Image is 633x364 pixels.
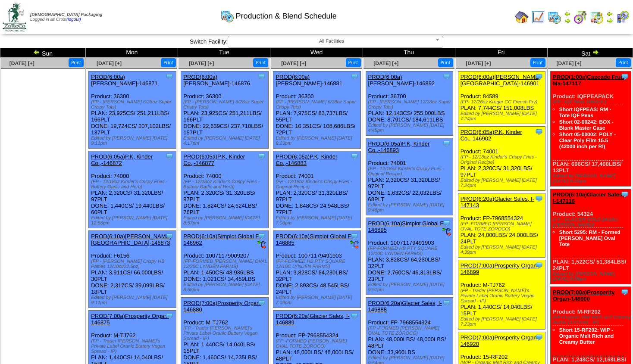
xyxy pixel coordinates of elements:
span: All Facilities [232,36,432,47]
img: calendarcustomer.gif [616,10,630,24]
img: arrowleft.gif [564,10,571,17]
a: [DATE] [+] [466,60,491,66]
a: PROD(6:00a)[PERSON_NAME]-146892 [368,74,435,87]
a: PROD(6:20a)Glacier Sales, I-147143 [461,196,534,208]
img: Tooltip [165,232,174,240]
div: (FP-Organic Melt Rich and Creamy Butter (12/13oz) - IP) [553,315,631,325]
div: Edited by [PERSON_NAME] [DATE] 9:25pm [553,174,631,184]
img: calendarinout.gif [590,10,604,24]
a: PROD(7:00a)Prosperity Organ-146920 [461,334,539,347]
a: [DATE] [+] [281,60,306,66]
span: Production & Blend Schedule [235,12,336,21]
img: home.gif [515,10,529,24]
img: Tooltip [165,311,174,320]
div: Product: 54324 PLAN: 1,522CS / 51,384LBS / 24PLT [550,189,631,284]
div: Product: 74001 PLAN: 2,320CS / 31,320LBS / 97PLT DONE: 1,848CS / 24,948LBS / 77PLT [273,151,361,228]
img: arrowright.gif [592,49,599,56]
div: (FP - [PERSON_NAME] Crispy HB Patties 12/10ct/22.5oz) [91,259,176,269]
div: Edited by [PERSON_NAME] [DATE] 12:56pm [91,215,176,226]
img: calendarblend.gif [573,10,587,24]
button: Print [253,58,268,67]
img: line_graph.gif [531,10,545,24]
a: PROD(6:10a)Simplot Global F-146885 [276,233,353,246]
div: (FP -FORMED [PERSON_NAME] OVAL TOTE ZOROCO) [368,326,453,336]
button: Print [69,58,84,67]
img: Tooltip [165,152,174,161]
a: PROD(7:00a)Prosperity Organ-146900 [553,289,615,302]
a: PROD(6:05a)P.K, Kinder Co.,-146883 [276,153,337,166]
div: Product: 74001 PLAN: 2,320CS / 31,320LBS / 97PLT [458,127,545,191]
a: Short IQFPEAS: RM - Tote IQF Peas [559,106,611,118]
img: arrowleft.gif [33,49,40,56]
div: (FP - 12/18oz Kinder's Crispy Fries - Buttery Garlic and Herb) [183,179,268,190]
div: Product: FP-7968554324 PLAN: 24,000LBS / 24,000LBS / 24PLT [458,193,545,258]
a: PROD(7:00a)Prosperity Organ-146899 [461,262,539,275]
img: Tooltip [620,72,629,81]
a: PROD(6:00a)[PERSON_NAME][GEOGRAPHIC_DATA]-146901 [461,74,541,87]
div: Edited by [PERSON_NAME] [DATE] 4:45pm [368,123,453,133]
a: Short 05-00002: POLY - Clear Poly Film 15.5 (42000 inch per Rl) [559,131,616,149]
button: Print [161,58,176,67]
div: (FP - [PERSON_NAME] 6/28oz Super Crispy Tots) [276,100,360,110]
div: Edited by [PERSON_NAME] [DATE] 9:11pm [91,136,176,146]
div: (FP - Trader [PERSON_NAME]'s Private Label Oranic Buttery Vegan Spread - IP) [183,326,268,341]
div: Edited by [PERSON_NAME] [DATE] 9:51pm [368,282,453,292]
div: (FP - 12/18oz Kinder's Crispy Fries - Original Recipe) [276,179,360,190]
div: Product: 36300 PLAN: 23,925CS / 251,211LBS / 166PLT DONE: 22,639CS / 237,710LBS / 157PLT [181,72,269,149]
div: Product: 74000 PLAN: 2,320CS / 31,320LBS / 97PLT DONE: 1,440CS / 19,440LBS / 60PLT [89,151,176,228]
img: ediSmall.gif [257,240,266,249]
div: Edited by [PERSON_NAME] [DATE] 9:26pm [553,271,631,282]
div: (FP - IQF Peas 100/4oz.) [553,100,631,105]
img: Tooltip [350,72,359,81]
a: [DATE] [+] [557,60,582,66]
img: arrowright.gif [564,17,571,24]
div: Product: 36700 PLAN: 12,143CS / 255,000LBS DONE: 8,791CS / 184,611LBS [366,72,453,136]
div: Edited by [PERSON_NAME] [DATE] 7:08pm [276,215,360,226]
div: (FP -FORMED [PERSON_NAME] OVAL TOTE ZOROCO) [276,339,360,349]
img: Tooltip [535,261,543,270]
div: (FP - [PERSON_NAME] 6/28oz Super Crispy Tots) [91,100,176,110]
div: (FP - 12/18oz Kinder's Crispy Fries - Original Recipe) [368,166,453,177]
img: ediSmall.gif [442,227,451,236]
td: Thu [363,48,455,58]
img: Tooltip [257,152,266,161]
a: PROD(6:00a)[PERSON_NAME]-146871 [91,74,158,87]
a: PROD(6:05a)P.K, Kinder Co.,-146877 [183,153,245,166]
a: PROD(6:10a)Simplot Global F-146962 [183,233,260,246]
img: Tooltip [442,139,451,148]
img: Tooltip [257,72,266,81]
div: Product: 10071179491903 PLAN: 3,828CS / 64,230LBS / 32PLT DONE: 2,893CS / 48,545LBS / 24PLT [273,231,361,308]
td: Fri [455,48,547,58]
a: PROD(6:10a)Glacier Sales, I-147116 [553,191,624,204]
div: Edited by [PERSON_NAME] [DATE] 9:11pm [91,295,176,305]
a: PROD(6:05a)P.K, Kinder Co.,-146902 [461,129,522,142]
a: PROD(6:05a)P.K, Kinder Co.,-146872 [91,153,153,166]
div: Product: 10071179491903 PLAN: 3,828CS / 64,230LBS / 32PLT DONE: 2,760CS / 46,313LBS / 23PLT [366,218,453,295]
a: [DATE] [+] [189,60,214,66]
a: PROD(6:10a)[PERSON_NAME][GEOGRAPHIC_DATA]-146873 [91,233,171,246]
span: Logged in as Crost [30,12,102,22]
a: [DATE] [+] [9,60,34,66]
img: Tooltip [257,232,266,240]
a: [DATE] [+] [97,60,122,66]
div: Product: 84589 PLAN: 7,744CS / 151,008LBS [458,72,545,124]
button: Print [616,58,631,67]
img: Tooltip [350,311,359,320]
div: (FP - Trader [PERSON_NAME]'s Private Label Oranic Buttery Vegan Spread - IP) [91,339,176,354]
div: Product: 10071179009207 PLAN: 1,450CS / 48,936LBS DONE: 1,021CS / 34,459LBS [181,231,269,295]
div: Product: IQFPEAPACK PLAN: 696CS / 17,400LBS / 13PLT [550,72,631,187]
td: Mon [86,48,178,58]
img: Tooltip [442,299,451,307]
a: PROD(6:20a)Glacier Sales, I-146889 [276,313,349,326]
td: Sun [0,48,86,58]
div: (FP-FORMED HB PTY SQUARE 12/10C LYNDEN FARMS) [276,259,360,269]
td: Sat [547,48,633,58]
img: zoroco-logo-small.webp [3,3,26,31]
div: Product: 36300 PLAN: 23,925CS / 251,211LBS / 166PLT DONE: 19,724CS / 207,102LBS / 137PLT [89,72,176,149]
button: Print [346,58,361,67]
div: Product: 36300 PLAN: 7,975CS / 83,737LBS / 55PLT DONE: 10,351CS / 108,686LBS / 72PLT [273,72,361,149]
